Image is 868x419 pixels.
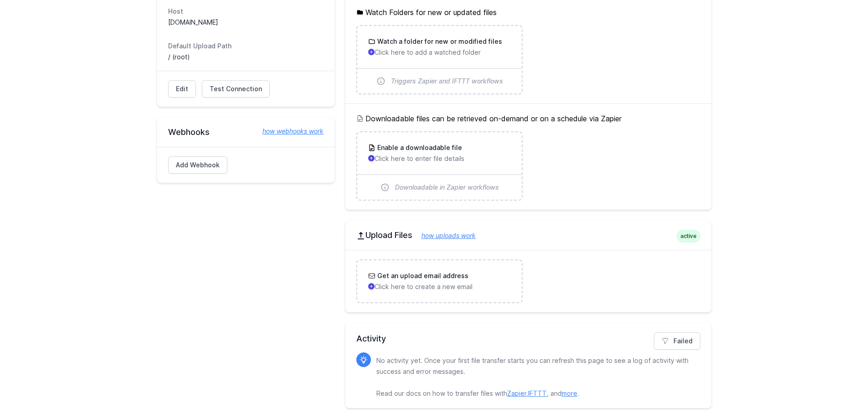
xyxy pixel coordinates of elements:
[356,332,700,345] h2: Activity
[168,127,324,138] h2: Webhooks
[822,373,857,408] iframe: Drift Widget Chat Controller
[210,84,262,93] span: Test Connection
[253,127,324,136] a: how webhooks work
[507,389,526,397] a: Zapier
[368,282,511,291] p: Click here to create a new email
[168,80,196,98] a: Edit
[357,260,522,302] a: Get an upload email address Click here to create a new email
[368,154,511,163] p: Click here to enter file details
[391,77,503,86] span: Triggers Zapier and IFTTT workflows
[357,26,522,93] a: Watch a folder for new or modified files Click here to add a watched folder Triggers Zapier and I...
[654,332,700,350] a: Failed
[357,132,522,200] a: Enable a downloadable file Click here to enter file details Downloadable in Zapier workflows
[168,41,324,51] dt: Default Upload Path
[395,183,499,192] span: Downloadable in Zapier workflows
[356,7,700,18] h5: Watch Folders for new or updated files
[356,113,700,124] h5: Downloadable files can be retrieved on-demand or on a schedule via Zapier
[168,7,324,16] dt: Host
[677,230,700,243] span: active
[375,271,468,280] h3: Get an upload email address
[528,389,547,397] a: IFTTT
[168,52,324,62] dd: / (root)
[368,48,511,57] p: Click here to add a watched folder
[412,232,476,239] a: how uploads work
[168,156,227,174] a: Add Webhook
[202,80,270,98] a: Test Connection
[375,143,462,152] h3: Enable a downloadable file
[562,389,577,397] a: more
[375,37,502,46] h3: Watch a folder for new or modified files
[376,355,693,399] p: No activity yet. Once your first file transfer starts you can refresh this page to see a log of a...
[168,18,324,27] dd: [DOMAIN_NAME]
[356,230,700,241] h2: Upload Files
